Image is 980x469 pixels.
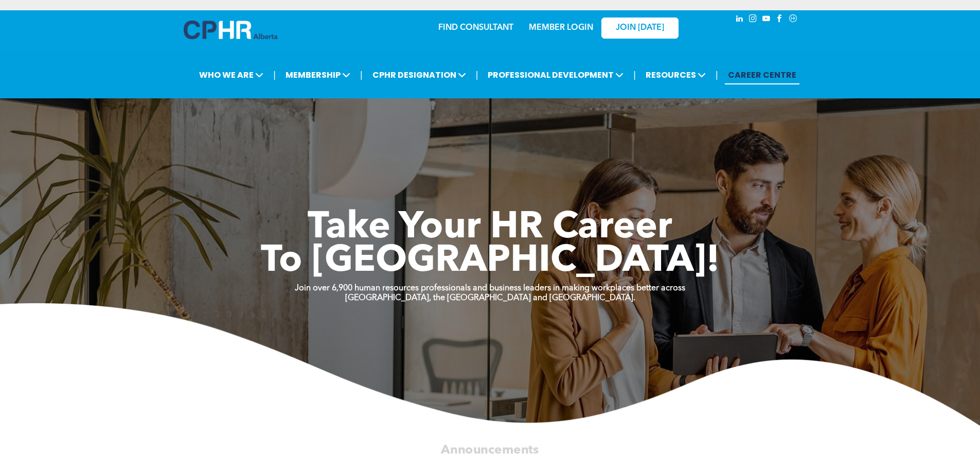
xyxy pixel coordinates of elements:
span: WHO WE ARE [196,65,266,84]
span: CPHR DESIGNATION [369,65,469,84]
span: MEMBERSHIP [282,65,353,84]
span: JOIN [DATE] [616,23,664,33]
span: PROFESSIONAL DEVELOPMENT [485,65,627,84]
a: instagram [747,13,759,27]
a: linkedin [734,13,745,27]
li: | [360,64,363,85]
a: FIND CONSULTANT [438,24,513,32]
span: Announcements [441,444,539,456]
span: RESOURCES [643,65,709,84]
li: | [273,64,276,85]
span: Take Your HR Career [308,210,672,247]
a: facebook [774,13,786,27]
a: youtube [761,13,772,27]
img: A blue and white logo for cp alberta [184,21,277,39]
li: | [633,64,636,85]
strong: Join over 6,900 human resources professionals and business leaders in making workplaces better ac... [295,284,685,292]
a: MEMBER LOGIN [529,24,593,32]
strong: [GEOGRAPHIC_DATA], the [GEOGRAPHIC_DATA] and [GEOGRAPHIC_DATA]. [345,294,635,302]
a: JOIN [DATE] [601,18,679,39]
li: | [476,64,478,85]
a: Social network [788,13,799,27]
li: | [716,64,718,85]
a: CAREER CENTRE [725,65,799,84]
span: To [GEOGRAPHIC_DATA]! [261,243,720,280]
